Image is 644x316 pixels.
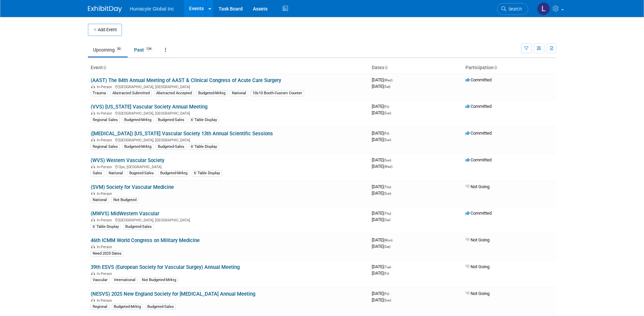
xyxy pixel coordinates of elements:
[384,272,389,275] span: (Fri)
[372,110,391,115] span: [DATE]
[91,245,95,248] img: In-Person Event
[465,131,492,136] span: Committed
[372,84,390,89] span: [DATE]
[91,84,366,89] div: [GEOGRAPHIC_DATA], [GEOGRAPHIC_DATA]
[88,24,122,36] button: Add Event
[463,62,556,74] th: Participation
[189,144,219,150] div: 6' Table Display
[88,43,128,56] a: Upcoming50
[390,131,391,136] span: -
[251,90,304,96] div: 10x10 Booth-Custom Counter
[91,304,109,310] div: Regional
[192,170,222,176] div: 6' Table Display
[372,164,392,169] span: [DATE]
[390,291,391,296] span: -
[465,291,490,296] span: Not Going
[91,117,120,123] div: Regional Sales
[97,272,114,276] span: In-Person
[145,304,176,310] div: Budgeted-Sales
[465,77,492,82] span: Committed
[91,85,95,88] img: In-Person Event
[372,131,391,136] span: [DATE]
[91,170,104,176] div: Sales
[97,192,114,196] span: In-Person
[384,185,391,189] span: (Thu)
[91,192,95,195] img: In-Person Event
[384,238,392,242] span: (Mon)
[372,291,391,296] span: [DATE]
[392,184,393,189] span: -
[390,104,391,109] span: -
[127,170,156,176] div: Bugeted-Sales
[129,43,159,56] a: Past134
[112,277,137,283] div: International
[384,245,390,249] span: (Sat)
[91,110,366,116] div: [GEOGRAPHIC_DATA], [GEOGRAPHIC_DATA]
[196,90,227,96] div: Budgeted-Mrktg
[393,237,394,242] span: -
[97,138,114,142] span: In-Person
[97,218,114,222] span: In-Person
[189,117,219,123] div: 6' Table Display
[465,184,490,189] span: Not Going
[97,85,114,89] span: In-Person
[91,138,95,141] img: In-Person Event
[384,105,389,108] span: (Fri)
[384,85,390,88] span: (Sat)
[372,297,391,302] span: [DATE]
[91,298,95,302] img: In-Person Event
[154,90,194,96] div: Abstracted Accepted
[91,165,95,168] img: In-Person Event
[392,157,393,162] span: -
[91,272,95,275] img: In-Person Event
[91,291,255,297] a: (NESVS) 2025 New England Society for [MEDICAL_DATA] Annual Meeting
[91,197,109,203] div: National
[97,111,114,116] span: In-Person
[91,224,121,230] div: 6' Table Display
[91,217,366,222] div: [GEOGRAPHIC_DATA], [GEOGRAPHIC_DATA]
[372,184,393,189] span: [DATE]
[91,211,159,217] a: (MWVS) MidWestern Vascular
[88,6,122,13] img: ExhibitDay
[91,184,174,190] a: (SVM) Society for Vascular Medicine
[384,158,391,162] span: (Sun)
[372,211,393,216] span: [DATE]
[110,90,152,96] div: Abstracted Submitted
[91,104,207,110] a: (VVS) [US_STATE] Vascular Society Annual Meeting
[144,46,153,52] span: 134
[122,117,153,123] div: Budgeted-Mrktg
[97,165,114,169] span: In-Person
[156,117,186,123] div: Budgeted-Sales
[393,77,394,82] span: -
[384,78,392,82] span: (Wed)
[91,164,366,169] div: Ojai, [GEOGRAPHIC_DATA]
[392,211,393,216] span: -
[372,217,390,222] span: [DATE]
[91,251,124,257] div: Need 2025 Dates
[384,218,390,222] span: (Sat)
[465,157,492,162] span: Committed
[107,170,125,176] div: National
[123,224,154,230] div: Budgeted-Sales
[122,144,153,150] div: Budgeted-Mrktg
[140,277,178,283] div: Not Budgeted-Mrktg
[372,237,394,242] span: [DATE]
[494,65,497,70] a: Sort by Participation Type
[91,131,273,137] a: ([MEDICAL_DATA]) [US_STATE] Vascular Society 13th Annual Scientific Sessions
[91,237,200,243] a: 46th ICMM World Congress on Military Medicine
[372,137,391,142] span: [DATE]
[91,137,366,142] div: [GEOGRAPHIC_DATA], [GEOGRAPHIC_DATA]
[97,245,114,249] span: In-Person
[112,304,143,310] div: Budgeted-Mrktg
[497,3,528,15] a: Search
[91,277,110,283] div: Vascular
[372,271,389,276] span: [DATE]
[115,46,123,52] span: 50
[384,212,391,215] span: (Thu)
[97,298,114,303] span: In-Person
[384,292,389,296] span: (Fri)
[91,111,95,115] img: In-Person Event
[158,170,189,176] div: Budgeted-Mrktg
[384,298,391,302] span: (Sun)
[384,138,391,142] span: (Sun)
